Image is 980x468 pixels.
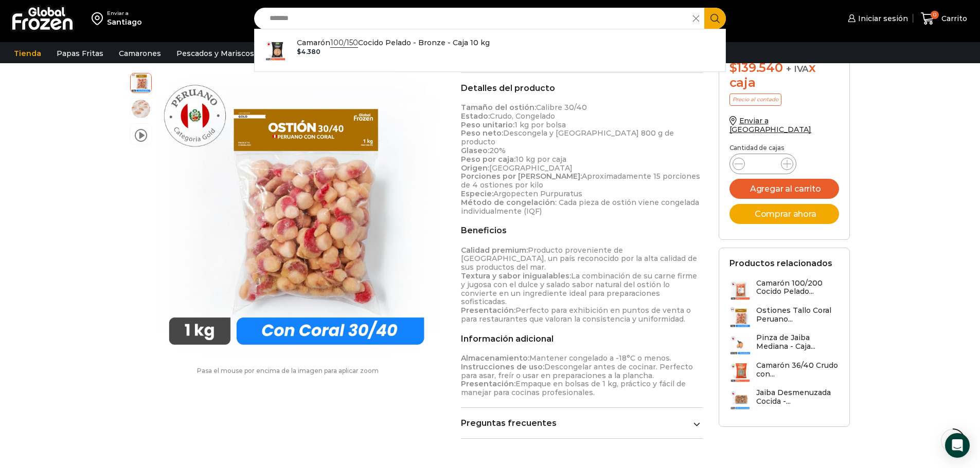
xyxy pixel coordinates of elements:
[107,10,142,17] div: Enviar a
[461,362,544,371] strong: Instrucciones de uso:
[756,306,840,324] h3: Ostiones Tallo Coral Peruano...
[157,73,439,355] img: ostion coral 30:40
[461,354,703,397] p: Mantener congelado a -18°C o menos. Descongelar antes de cocinar. Perfecto para asar, freír o usa...
[729,361,840,383] a: Camarón 36/40 Crudo con...
[461,334,703,344] h2: Información adicional
[130,367,446,375] p: Pasa el mouse por encima de la imagen para aplicar zoom
[786,64,809,74] span: + IVA
[461,353,529,363] strong: Almacenamiento:
[297,37,490,48] p: Camarón Cocido Pelado - Bronze - Caja 10 kg
[255,34,726,66] a: Camarón100/150Cocido Pelado - Bronze - Caja 10 kg $4.380
[461,306,515,315] strong: Presentación:
[330,38,358,48] strong: 100/150
[756,333,840,351] h3: Pinza de Jaiba Mediana - Caja...
[461,146,489,155] strong: Glaseo:
[461,189,493,198] strong: Especie:
[51,44,109,63] a: Papas Fritas
[729,279,840,301] a: Camarón 100/200 Cocido Pelado...
[729,116,812,134] a: Enviar a [GEOGRAPHIC_DATA]
[461,172,582,181] strong: Porciones por [PERSON_NAME]:
[729,258,832,268] h2: Productos relacionados
[461,111,490,121] strong: Estado:
[931,11,939,19] span: 0
[461,226,703,235] h2: Beneficios
[729,144,840,152] p: Cantidad de cajas
[461,163,489,173] strong: Origen:
[461,128,503,138] strong: Peso neto:
[729,333,840,355] a: Pinza de Jaiba Mediana - Caja...
[729,388,840,410] a: Jaiba Desmenuzada Cocida -...
[157,73,439,355] div: 1 / 3
[461,418,703,428] a: Preguntas frecuentes
[461,103,536,112] strong: Tamaño del ostión:
[756,388,840,406] h3: Jaiba Desmenuzada Cocida -...
[171,44,259,63] a: Pescados y Mariscos
[756,361,840,379] h3: Camarón 36/40 Crudo con...
[297,48,320,55] bdi: 4.380
[461,246,528,255] strong: Calidad premium:
[107,17,142,27] div: Santiago
[131,99,151,119] span: ostion tallo coral
[461,83,703,93] h2: Detalles del producto
[856,13,908,24] span: Iniciar sesión
[704,8,726,29] button: Search button
[756,279,840,296] h3: Camarón 100/200 Cocido Pelado...
[945,433,970,458] div: Open Intercom Messenger
[92,10,107,27] img: address-field-icon.svg
[729,204,840,224] button: Comprar ahora
[729,61,840,90] div: x caja
[729,306,840,328] a: Ostiones Tallo Coral Peruano...
[461,103,703,215] p: Calibre 30/40 Crudo, Congelado 1 kg por bolsa Descongela y [GEOGRAPHIC_DATA] 800 g de producto 20...
[461,246,703,324] p: Producto proveniente de [GEOGRAPHIC_DATA], un país reconocido por la alta calidad de sus producto...
[753,157,773,171] input: Product quantity
[461,198,555,207] strong: Método de congelación
[461,155,515,164] strong: Peso por caja:
[131,72,151,92] span: ostion coral 30:40
[729,93,781,106] p: Precio al contado
[918,7,970,31] a: 0 Carrito
[297,48,301,55] span: $
[845,8,908,29] a: Iniciar sesión
[729,179,840,199] button: Agregar al carrito
[729,60,737,75] span: $
[461,379,515,388] strong: Presentación:
[114,44,166,63] a: Camarones
[461,271,571,280] strong: Textura y sabor inigualables:
[461,120,514,129] strong: Peso unitario:
[729,60,783,75] bdi: 139.540
[939,13,967,24] span: Carrito
[9,44,46,63] a: Tienda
